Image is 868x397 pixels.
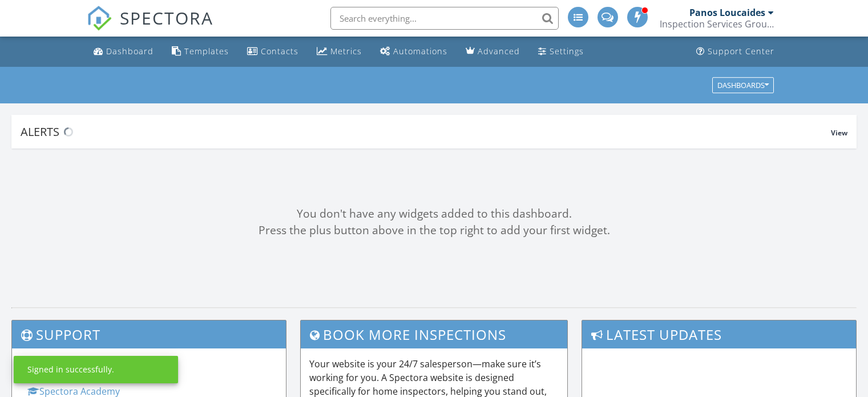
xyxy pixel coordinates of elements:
[478,46,520,57] div: Advanced
[712,77,774,93] button: Dashboards
[12,320,286,348] h3: Support
[106,46,154,57] div: Dashboard
[461,41,524,62] a: Advanced
[167,41,233,62] a: Templates
[243,41,303,62] a: Contacts
[717,81,769,89] div: Dashboards
[87,15,213,39] a: SPECTORA
[689,7,765,18] div: Panos Loucaides
[301,320,568,348] h3: Book More Inspections
[27,371,152,384] a: Spectora YouTube Channel
[184,46,229,57] div: Templates
[89,41,158,62] a: Dashboard
[330,7,559,30] input: Search everything...
[393,46,447,57] div: Automations
[534,41,588,62] a: Settings
[11,206,857,222] div: You don't have any widgets added to this dashboard.
[692,41,779,62] a: Support Center
[376,41,452,62] a: Automations (Advanced)
[261,46,298,57] div: Contacts
[708,46,774,57] div: Support Center
[582,320,856,348] h3: Latest Updates
[27,364,114,375] div: Signed in successfully.
[21,124,831,139] div: Alerts
[312,41,366,62] a: Metrics
[550,46,584,57] div: Settings
[11,222,857,239] div: Press the plus button above in the top right to add your first widget.
[87,6,112,31] img: The Best Home Inspection Software - Spectora
[120,6,213,30] span: SPECTORA
[330,46,362,57] div: Metrics
[660,18,774,30] div: Inspection Services Group Inc
[831,128,847,138] span: View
